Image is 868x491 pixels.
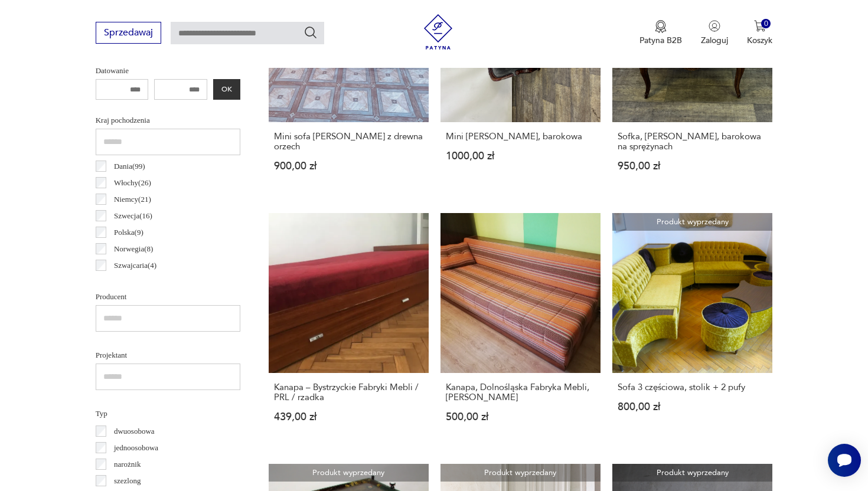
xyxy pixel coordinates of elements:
p: Norwegia ( 8 ) [114,243,153,256]
p: narożnik [114,458,141,471]
p: Dania ( 99 ) [114,160,145,173]
p: Kraj pochodzenia [96,114,240,127]
p: Typ [96,407,240,420]
a: Kanapa – Bystrzyckie Fabryki Mebli / PRL / rzadkaKanapa – Bystrzyckie Fabryki Mebli / PRL / rzadk... [269,213,429,445]
div: 0 [761,19,771,29]
p: Niemcy ( 21 ) [114,193,151,206]
p: Koszyk [747,35,772,46]
p: Projektant [96,349,240,362]
h3: Mini sofa [PERSON_NAME] z drewna orzech [274,132,423,152]
p: Polska ( 9 ) [114,226,143,239]
a: Produkt wyprzedanySofa 3 częściowa, stolik + 2 pufySofa 3 częściowa, stolik + 2 pufy800,00 zł [612,213,772,445]
h3: Kanapa – Bystrzyckie Fabryki Mebli / PRL / rzadka [274,382,423,402]
img: Ikonka użytkownika [709,20,720,32]
p: Szwecja ( 16 ) [114,210,152,222]
p: Zaloguj [701,35,728,46]
p: Producent [96,290,240,303]
img: Ikona medalu [655,20,667,33]
p: 500,00 zł [446,412,595,422]
a: Ikona medaluPatyna B2B [639,20,682,46]
button: OK [213,79,240,100]
button: Zaloguj [701,20,728,46]
iframe: Smartsupp widget button [828,444,861,477]
p: dwuosobowa [114,425,155,438]
p: 800,00 zł [618,402,767,412]
p: 950,00 zł [618,161,767,171]
button: 0Koszyk [747,20,772,46]
p: 1000,00 zł [446,151,595,161]
p: Szwajcaria ( 4 ) [114,259,156,272]
button: Sprzedawaj [96,22,161,44]
p: Datowanie [96,64,240,77]
h3: Sofa 3 częściowa, stolik + 2 pufy [618,382,767,392]
p: Patyna B2B [639,35,682,46]
p: 439,00 zł [274,412,423,422]
img: Patyna - sklep z meblami i dekoracjami vintage [420,14,456,50]
h3: Sofka, [PERSON_NAME], barokowa na sprężynach [618,132,767,152]
h3: Mini [PERSON_NAME], barokowa [446,132,595,142]
p: 900,00 zł [274,161,423,171]
p: szezlong [114,474,141,487]
p: Włochy ( 26 ) [114,176,151,189]
button: Szukaj [304,25,318,40]
button: Patyna B2B [639,20,682,46]
a: Kanapa, Dolnośląska Fabryka Mebli, Teresa IIKanapa, Dolnośląska Fabryka Mebli, [PERSON_NAME]500,0... [440,213,601,445]
a: Sprzedawaj [96,30,161,38]
img: Ikona koszyka [754,20,766,32]
p: jednoosobowa [114,441,158,454]
p: Czechosłowacja ( 3 ) [114,276,173,289]
h3: Kanapa, Dolnośląska Fabryka Mebli, [PERSON_NAME] [446,382,595,402]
